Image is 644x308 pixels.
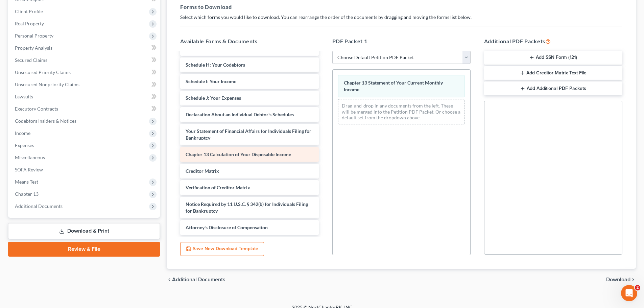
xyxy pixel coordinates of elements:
[180,3,622,11] h5: Forms to Download
[15,203,63,209] span: Additional Documents
[9,103,160,115] a: Executory Contracts
[15,33,53,39] span: Personal Property
[186,78,236,84] span: Schedule I: Your Income
[9,54,160,66] a: Secured Claims
[344,80,443,92] span: Chapter 13 Statement of Your Current Monthly Income
[15,45,52,51] span: Property Analysis
[186,95,241,101] span: Schedule J: Your Expenses
[484,81,622,96] button: Add Additional PDF Packets
[15,142,34,148] span: Expenses
[9,78,160,91] a: Unsecured Nonpriority Claims
[15,21,44,26] span: Real Property
[15,167,43,172] span: SOFA Review
[9,42,160,54] a: Property Analysis
[180,37,318,45] h5: Available Forms & Documents
[15,179,38,185] span: Means Test
[15,69,71,75] span: Unsecured Priority Claims
[186,128,311,141] span: Your Statement of Financial Affairs for Individuals Filing for Bankruptcy
[186,45,302,51] span: Schedule G: Executory Contracts and Unexpired Leases
[15,130,30,136] span: Income
[9,66,160,78] a: Unsecured Priority Claims
[15,118,76,124] span: Codebtors Insiders & Notices
[484,37,622,45] h5: Additional PDF Packets
[338,99,465,124] div: Drag-and-drop in any documents from the left. These will be merged into the Petition PDF Packet. ...
[15,191,39,197] span: Chapter 13
[630,277,636,282] i: chevron_right
[606,277,630,282] span: Download
[186,62,245,68] span: Schedule H: Your Codebtors
[15,57,47,63] span: Secured Claims
[15,155,45,160] span: Miscellaneous
[186,224,268,230] span: Attorney's Disclosure of Compensation
[15,94,33,99] span: Lawsuits
[186,185,250,190] span: Verification of Creditor Matrix
[167,277,225,282] a: chevron_left Additional Documents
[15,106,58,112] span: Executory Contracts
[484,51,622,65] button: Add SSN Form (121)
[15,8,43,14] span: Client Profile
[186,112,294,117] span: Declaration About an Individual Debtor's Schedules
[484,66,622,80] button: Add Creditor Matrix Text File
[186,201,308,214] span: Notice Required by 11 U.S.C. § 342(b) for Individuals Filing for Bankruptcy
[8,242,160,257] a: Review & File
[186,168,219,174] span: Creditor Matrix
[606,277,636,282] button: Download chevron_right
[8,223,160,239] a: Download & Print
[9,164,160,176] a: SOFA Review
[15,81,79,87] span: Unsecured Nonpriority Claims
[332,37,471,45] h5: PDF Packet 1
[621,285,637,301] iframe: Intercom live chat
[9,91,160,103] a: Lawsuits
[172,277,225,282] span: Additional Documents
[167,277,172,282] i: chevron_left
[180,242,264,256] button: Save New Download Template
[180,14,622,21] p: Select which forms you would like to download. You can rearrange the order of the documents by dr...
[635,285,640,290] span: 2
[186,151,291,157] span: Chapter 13 Calculation of Your Disposable Income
